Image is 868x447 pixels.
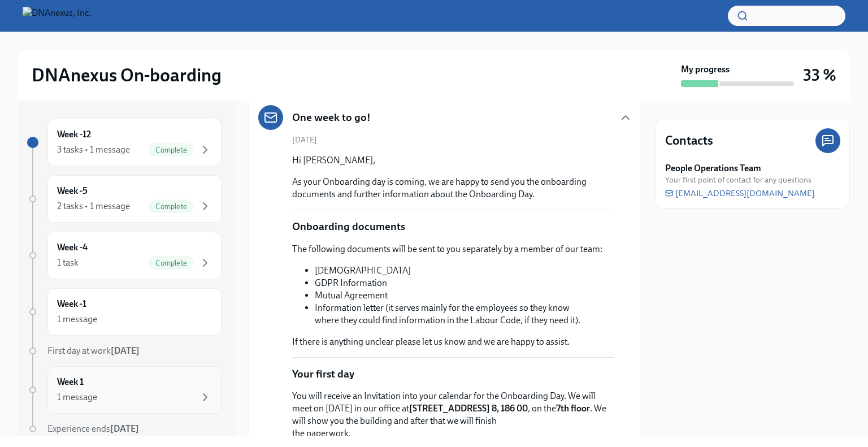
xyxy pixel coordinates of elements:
[57,313,97,326] div: 1 message
[57,376,84,388] h6: Week 1
[409,403,528,414] strong: [STREET_ADDRESS] 8, 186 00
[292,110,371,125] h5: One week to go!
[47,423,139,434] span: Experience ends
[292,243,602,255] p: The following documents will be sent to you separately by a member of our team:
[292,176,614,201] p: As your Onboarding day is coming, we are happy to send you the onboarding documents and further i...
[57,200,130,212] div: 2 tasks • 1 message
[315,289,602,302] li: Mutual Agreement
[315,277,602,289] li: GDPR Information
[111,345,140,356] strong: [DATE]
[665,162,761,175] strong: People Operations Team
[23,7,91,25] img: DNAnexus, Inc.
[57,298,86,310] h6: Week -1
[57,185,88,197] h6: Week -5
[665,188,815,199] a: [EMAIL_ADDRESS][DOMAIN_NAME]
[292,154,614,167] p: Hi [PERSON_NAME],
[292,390,614,440] p: You will receive an Invitation into your calendar for the Onboarding Day. We will meet on [DATE] ...
[681,63,730,76] strong: My progress
[27,345,222,357] a: First day at work[DATE]
[27,288,222,336] a: Week -11 message
[149,146,194,154] span: Complete
[803,65,836,85] h3: 33 %
[27,119,222,166] a: Week -123 tasks • 1 messageComplete
[556,403,590,414] strong: 7th floor
[27,366,222,414] a: Week 11 message
[57,391,97,403] div: 1 message
[32,64,222,86] h2: DNAnexus On-boarding
[292,336,602,348] p: If there is anything unclear please let us know and we are happy to assist.
[47,345,140,356] span: First day at work
[110,423,139,434] strong: [DATE]
[665,175,811,185] span: Your first point of contact for any questions
[315,264,602,277] li: [DEMOGRAPHIC_DATA]
[149,259,194,267] span: Complete
[57,144,130,156] div: 3 tasks • 1 message
[292,134,317,145] span: [DATE]
[149,202,194,211] span: Complete
[292,219,405,234] p: Onboarding documents
[57,257,79,269] div: 1 task
[292,367,354,381] p: Your first day
[27,175,222,223] a: Week -52 tasks • 1 messageComplete
[315,302,602,327] li: Information letter (it serves mainly for the employees so they know where they could find informa...
[665,132,713,149] h4: Contacts
[27,232,222,279] a: Week -41 taskComplete
[57,128,91,141] h6: Week -12
[57,241,88,254] h6: Week -4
